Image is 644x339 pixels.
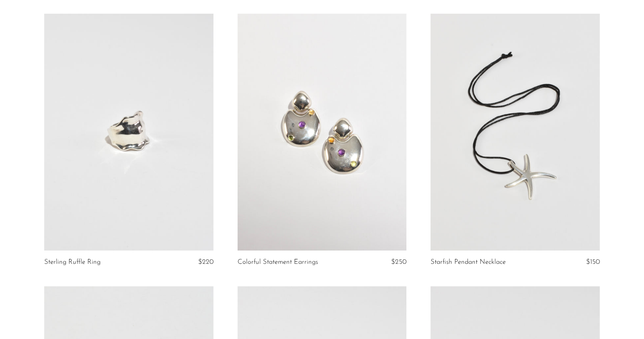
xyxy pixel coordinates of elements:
[586,259,600,265] span: $150
[198,259,213,265] span: $220
[391,259,406,265] span: $250
[44,259,100,266] a: Sterling Ruffle Ring
[238,259,318,266] a: Colorful Statement Earrings
[431,259,506,266] a: Starfish Pendant Necklace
